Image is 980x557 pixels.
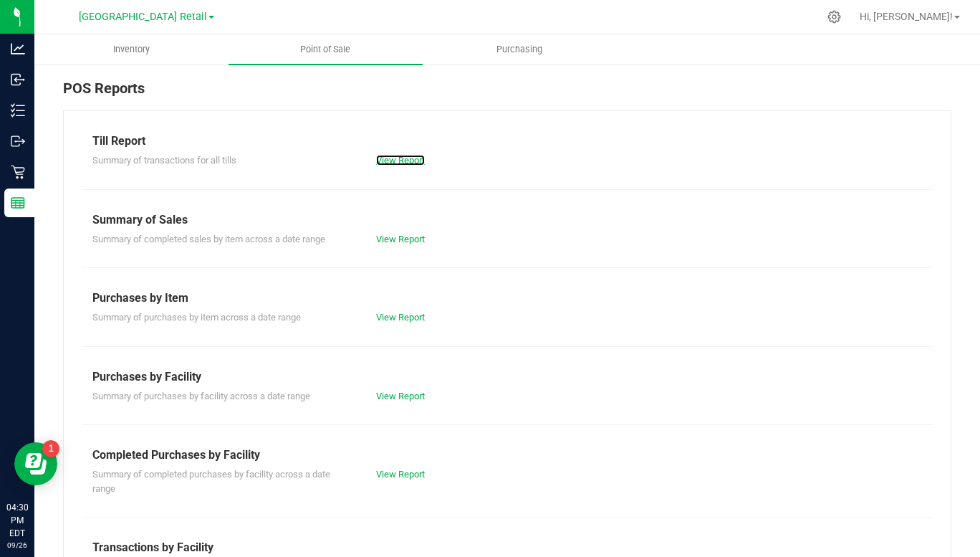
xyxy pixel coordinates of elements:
div: Till Report [92,133,922,150]
inline-svg: Inventory [11,103,25,118]
span: Summary of completed sales by item across a date range [92,234,325,244]
a: View Report [376,155,425,166]
span: Purchasing [477,43,562,56]
p: 09/26 [6,540,28,551]
p: 04:30 PM EDT [6,501,28,540]
inline-svg: Reports [11,196,25,210]
div: Transactions by Facility [92,539,922,556]
div: Summary of Sales [92,211,922,229]
span: Point of Sale [281,43,370,56]
span: [GEOGRAPHIC_DATA] Retail [79,11,207,23]
span: Hi, [PERSON_NAME]! [860,11,953,22]
span: Summary of transactions for all tills [92,155,236,166]
div: Purchases by Item [92,290,922,307]
inline-svg: Inbound [11,72,25,87]
span: Summary of purchases by item across a date range [92,312,301,323]
a: View Report [376,312,425,323]
span: Inventory [94,43,169,56]
inline-svg: Analytics [11,42,25,56]
a: Point of Sale [229,34,423,65]
inline-svg: Retail [11,165,25,179]
div: Purchases by Facility [92,368,922,386]
inline-svg: Outbound [11,134,25,148]
div: Completed Purchases by Facility [92,447,922,464]
iframe: Resource center unread badge [42,440,59,457]
span: Summary of completed purchases by facility across a date range [92,469,330,494]
a: Purchasing [423,34,617,65]
span: Summary of purchases by facility across a date range [92,391,310,401]
div: Manage settings [825,10,843,24]
a: Inventory [34,34,229,65]
div: POS Reports [63,77,951,110]
a: View Report [376,469,425,480]
a: View Report [376,391,425,401]
a: View Report [376,234,425,244]
iframe: Resource center [14,442,57,485]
